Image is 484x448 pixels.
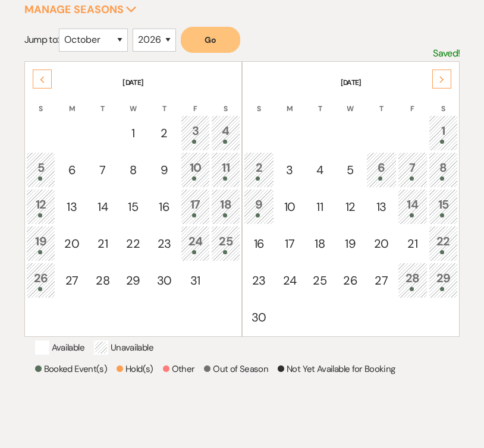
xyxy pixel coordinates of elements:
[398,89,428,114] th: F
[278,362,395,376] p: Not Yet Available for Booking
[342,198,359,216] div: 12
[125,272,142,289] div: 29
[118,89,148,114] th: W
[125,235,142,253] div: 22
[63,272,80,289] div: 27
[342,161,359,179] div: 5
[435,195,452,217] div: 15
[250,159,268,181] div: 2
[63,198,80,216] div: 13
[95,235,111,253] div: 21
[435,269,452,291] div: 29
[429,89,458,114] th: S
[33,159,49,181] div: 5
[218,232,234,254] div: 25
[312,272,328,289] div: 25
[250,308,268,326] div: 30
[156,161,173,179] div: 9
[404,235,421,253] div: 21
[282,161,298,179] div: 3
[187,232,204,254] div: 24
[94,340,153,355] p: Unavailable
[35,340,84,355] p: Available
[187,195,204,217] div: 17
[282,235,298,253] div: 17
[156,124,173,142] div: 2
[218,122,234,144] div: 4
[24,4,137,15] button: Manage Seasons
[275,89,304,114] th: M
[163,362,195,376] p: Other
[306,89,335,114] th: T
[218,159,234,181] div: 11
[26,89,56,114] th: S
[156,272,173,289] div: 30
[404,195,421,217] div: 14
[342,235,359,253] div: 19
[125,198,142,216] div: 15
[312,198,328,216] div: 11
[218,195,234,217] div: 18
[181,89,210,114] th: F
[117,362,153,376] p: Hold(s)
[250,272,268,289] div: 23
[373,198,390,216] div: 13
[404,269,421,291] div: 28
[373,272,390,289] div: 27
[244,63,458,88] th: [DATE]
[282,272,298,289] div: 24
[187,272,204,289] div: 31
[211,89,240,114] th: S
[433,46,460,61] p: Saved!
[187,122,204,144] div: 3
[125,124,142,142] div: 1
[95,272,111,289] div: 28
[63,235,80,253] div: 20
[312,235,328,253] div: 18
[95,161,111,179] div: 7
[24,33,59,46] span: Jump to:
[56,89,87,114] th: M
[335,89,365,114] th: W
[88,89,117,114] th: T
[63,161,80,179] div: 6
[366,89,397,114] th: T
[187,159,204,181] div: 10
[95,198,111,216] div: 14
[435,159,452,181] div: 8
[156,235,173,253] div: 23
[435,122,452,144] div: 1
[435,232,452,254] div: 22
[342,272,359,289] div: 26
[204,362,268,376] p: Out of Season
[373,159,390,181] div: 6
[181,27,240,53] button: Go
[125,161,142,179] div: 8
[149,89,180,114] th: T
[33,269,49,291] div: 26
[282,198,298,216] div: 10
[373,235,390,253] div: 20
[404,159,421,181] div: 7
[250,235,268,253] div: 16
[250,195,268,217] div: 9
[156,198,173,216] div: 16
[33,232,49,254] div: 19
[35,362,107,376] p: Booked Event(s)
[244,89,274,114] th: S
[312,161,328,179] div: 4
[26,63,240,88] th: [DATE]
[33,195,49,217] div: 12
